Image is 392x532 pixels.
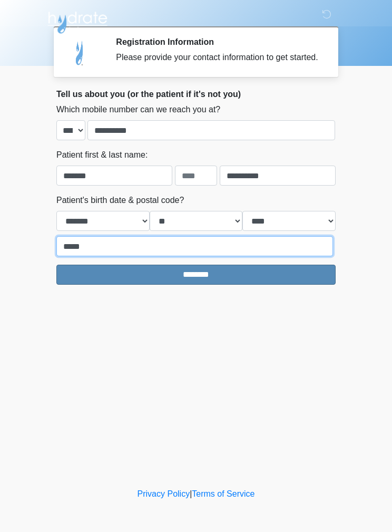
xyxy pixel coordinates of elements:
a: Privacy Policy [138,489,190,498]
a: | [190,489,192,498]
h2: Tell us about you (or the patient if it's not you) [56,89,336,99]
label: Patient first & last name: [56,149,148,161]
a: Terms of Service [192,489,254,498]
label: Patient's birth date & postal code? [56,194,184,207]
div: Please provide your contact information to get started. [116,51,320,64]
label: Which mobile number can we reach you at? [56,103,220,116]
img: Hydrate IV Bar - Flagstaff Logo [46,8,109,34]
img: Agent Avatar [64,37,96,69]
